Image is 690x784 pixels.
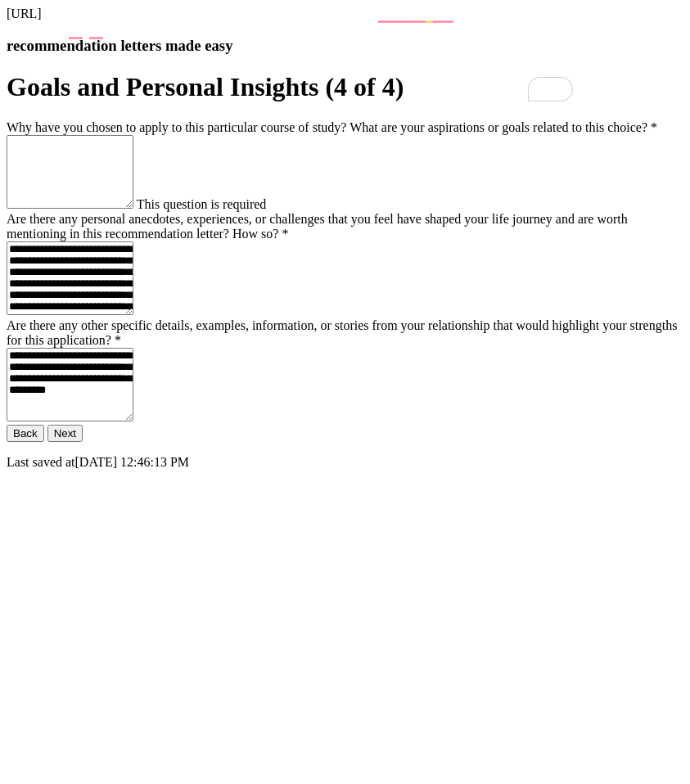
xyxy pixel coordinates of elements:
label: Why have you chosen to apply to this particular course of study? What are your aspirations or goa... [7,120,657,134]
span: [URL] [7,7,42,20]
h3: recommendation letters made easy [7,37,683,55]
button: Back [7,425,44,442]
label: Are there any other specific details, examples, information, or stories from your relationship th... [7,318,677,347]
textarea: To enrich screen reader interactions, please activate Accessibility in Grammarly extension settings [7,135,133,209]
button: Next [47,425,83,442]
span: This question is required [137,197,267,211]
h1: Goals and Personal Insights (4 of 4) [7,72,683,102]
p: Last saved at [DATE] 12:46:13 PM [7,455,683,470]
textarea: To enrich screen reader interactions, please activate Accessibility in Grammarly extension settings [7,241,133,315]
label: Are there any personal anecdotes, experiences, or challenges that you feel have shaped your life ... [7,212,628,241]
textarea: To enrich screen reader interactions, please activate Accessibility in Grammarly extension settings [7,348,133,421]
